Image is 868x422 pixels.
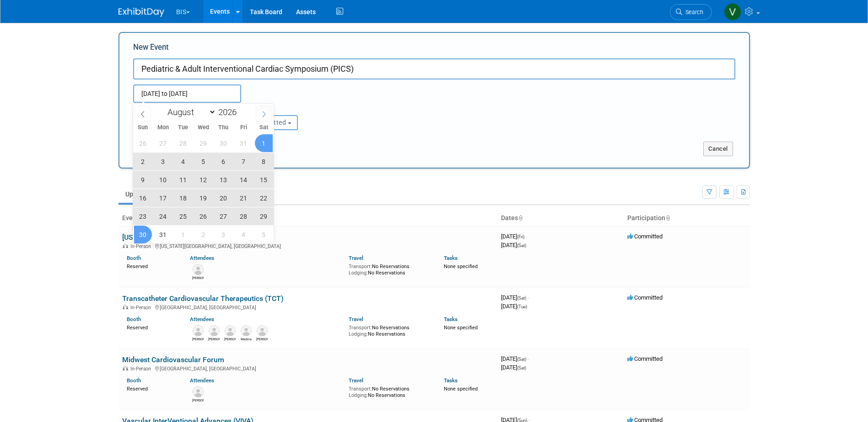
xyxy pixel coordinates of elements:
span: August 11, 2026 [174,171,192,189]
span: July 29, 2026 [194,134,212,152]
div: Reserved [127,262,177,270]
span: Transport: [349,264,372,269]
span: September 4, 2026 [235,226,253,243]
span: August 30, 2026 [134,226,152,243]
div: Attendance / Format: [133,103,222,115]
div: Dave Mittl [256,336,268,342]
span: (Tue) [517,304,527,309]
span: August 9, 2026 [134,171,152,189]
span: August 26, 2026 [194,207,212,225]
a: Booth [127,316,141,322]
span: [DATE] [501,364,526,371]
img: Dave Mittl [257,325,268,336]
span: In-Person [130,243,154,249]
th: Event [119,211,497,226]
span: July 26, 2026 [134,134,152,152]
span: Sat [253,125,274,131]
span: (Sat) [517,243,526,248]
span: Committed [627,294,663,301]
select: Month [163,106,216,118]
a: Upcoming11 [119,185,172,203]
a: Attendees [190,377,214,384]
span: [DATE] [501,242,526,248]
span: August 16, 2026 [134,189,152,207]
span: August 21, 2026 [235,189,253,207]
img: In-Person Event [123,366,128,370]
div: Joe Alfaro [192,336,204,342]
span: Committed [627,355,663,362]
img: Melanie Maese [209,325,220,336]
span: (Sat) [517,295,526,301]
a: Travel [349,316,363,322]
a: Tasks [444,255,458,261]
span: July 31, 2026 [235,134,253,152]
span: August 7, 2026 [235,153,253,170]
span: - [526,233,527,240]
span: August 27, 2026 [215,207,232,225]
span: July 28, 2026 [174,134,192,152]
div: Participation: [236,103,324,115]
span: September 1, 2026 [174,226,192,243]
span: August 17, 2026 [154,189,172,207]
span: In-Person [130,305,154,311]
a: Search [670,4,712,20]
img: Kim Herring [193,386,204,397]
span: - [528,294,529,301]
span: August 10, 2026 [154,171,172,189]
span: (Sat) [517,365,526,370]
a: Tasks [444,377,458,384]
span: August 19, 2026 [194,189,212,207]
img: In-Person Event [123,243,128,248]
a: Booth [127,255,141,261]
span: In-Person [130,366,154,372]
div: Kim Herring [192,275,204,280]
span: August 3, 2026 [154,153,172,170]
span: Search [682,9,703,16]
img: Kevin O'Neill [225,325,236,336]
span: Transport: [349,325,372,331]
input: Name of Trade Show / Conference [133,58,735,79]
span: September 5, 2026 [255,226,273,243]
a: Transcatheter Cardiovascular Therapeutics (TCT) [122,294,284,303]
div: No Reservations No Reservations [349,262,430,276]
span: None specified [444,325,478,331]
span: August 20, 2026 [215,189,232,207]
img: Kim Herring [193,264,204,275]
span: August 5, 2026 [194,153,212,170]
div: Reserved [127,323,177,331]
span: August 12, 2026 [194,171,212,189]
span: August 22, 2026 [255,189,273,207]
a: [US_STATE] Cardiovascular Summit [122,233,238,242]
span: Tue [173,125,193,131]
span: Mon [153,125,173,131]
span: Lodging: [349,270,368,276]
img: In-Person Event [123,305,128,309]
span: Thu [213,125,233,131]
span: August 25, 2026 [174,207,192,225]
span: [DATE] [501,355,529,362]
div: [GEOGRAPHIC_DATA], [GEOGRAPHIC_DATA] [122,303,494,311]
span: August 2, 2026 [134,153,152,170]
span: August 6, 2026 [215,153,232,170]
th: Participation [624,211,750,226]
img: Valerie Shively [724,3,741,21]
a: Tasks [444,316,458,322]
span: (Fri) [517,234,524,239]
div: Reserved [127,384,177,392]
span: August 24, 2026 [154,207,172,225]
span: August 4, 2026 [174,153,192,170]
span: August 1, 2026 [255,134,273,152]
span: (Sat) [517,357,526,362]
div: [GEOGRAPHIC_DATA], [GEOGRAPHIC_DATA] [122,364,494,372]
span: August 31, 2026 [154,226,172,243]
span: August 23, 2026 [134,207,152,225]
a: Travel [349,377,363,384]
span: August 18, 2026 [174,189,192,207]
span: None specified [444,264,478,269]
span: - [528,355,529,362]
span: Wed [193,125,213,131]
img: Madina Eason [241,325,252,336]
span: July 27, 2026 [154,134,172,152]
span: Sun [133,125,153,131]
span: Committed [627,233,663,240]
